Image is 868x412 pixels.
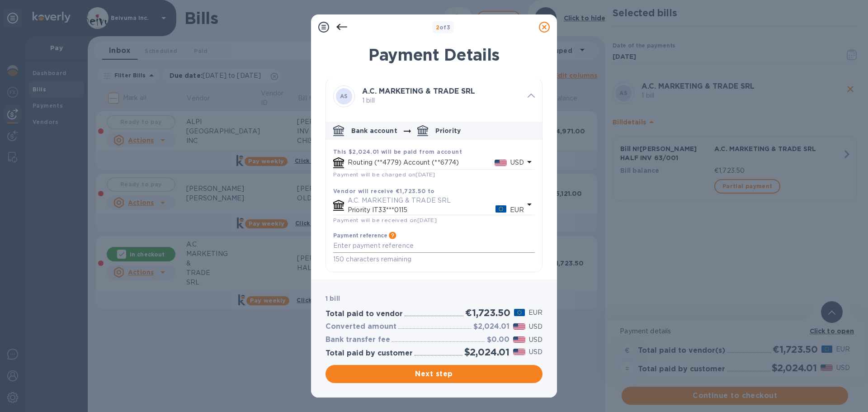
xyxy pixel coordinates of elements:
p: 1 bill [362,96,520,105]
span: Payment will be received on [DATE] [333,217,437,223]
b: This $2,024.01 will be paid from account [333,148,462,155]
p: Routing (**4779) Account (**6774) [348,158,495,167]
h3: Total paid by customer [325,349,413,358]
p: USD [529,322,542,331]
p: Priority [435,126,461,135]
p: USD [529,347,542,357]
h3: $0.00 [487,336,509,344]
div: ASA.C. MARKETING & TRADE SRL 1 bill [326,78,542,114]
span: 2 [436,24,439,31]
h2: €1,723.50 [465,307,510,318]
p: Bank account [351,126,397,135]
p: 150 characters remaining [333,254,535,265]
span: Next step [333,369,535,379]
img: USD [513,349,525,355]
h3: Bank transfer fee [325,336,390,344]
p: Priority IT33***0115 [348,205,495,215]
p: USD [510,158,524,167]
b: A.C. MARKETING & TRADE SRL [362,87,475,95]
h3: Converted amount [325,322,396,331]
p: EUR [528,308,542,317]
h3: Total paid to vendor [325,310,403,318]
h1: Payment Details [325,45,542,64]
img: USD [513,323,525,330]
h3: $2,024.01 [473,322,509,331]
p: EUR [510,205,524,215]
span: Payment will be charged on [DATE] [333,171,435,178]
h3: Payment reference [333,232,387,239]
b: AS [340,93,348,99]
p: A.C. MARKETING & TRADE SRL [348,196,524,205]
img: USD [513,336,525,343]
h2: $2,024.01 [464,346,509,358]
b: Vendor will receive €1,723.50 to [333,188,435,194]
img: USD [495,160,507,166]
b: of 3 [436,24,451,31]
div: default-method [326,118,542,272]
button: Next step [325,365,542,383]
b: 1 bill [325,295,340,302]
p: USD [529,335,542,345]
